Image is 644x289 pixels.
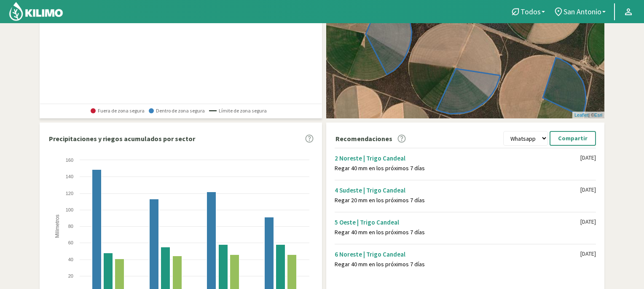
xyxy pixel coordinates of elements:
[66,191,73,196] text: 120
[335,197,580,204] div: Regar 20 mm en los próximos 7 días
[335,218,580,226] div: 5 Oeste | Trigo Candeal
[54,215,60,238] text: Milímetros
[68,257,73,262] text: 40
[209,108,267,114] span: Límite de zona segura
[335,229,580,236] div: Regar 40 mm en los próximos 7 días
[574,112,588,118] a: Leaflet
[91,108,145,114] span: Fuera de zona segura
[66,158,73,163] text: 160
[594,112,602,118] a: Esri
[521,7,541,16] span: Todos
[68,240,73,245] text: 60
[580,218,596,225] div: [DATE]
[68,273,73,278] text: 20
[550,131,596,146] button: Compartir
[8,1,64,21] img: Kilimo
[66,174,73,179] text: 140
[335,186,580,194] div: 4 Sudeste | Trigo Candeal
[572,112,604,119] div: | ©
[66,207,73,212] text: 100
[558,134,588,143] p: Compartir
[149,108,205,114] span: Dentro de zona segura
[335,250,580,258] div: 6 Noreste | Trigo Candeal
[335,154,580,162] div: 2 Noreste | Trigo Candeal
[335,165,580,172] div: Regar 40 mm en los próximos 7 días
[580,154,596,161] div: [DATE]
[49,134,195,144] p: Precipitaciones y riegos acumulados por sector
[580,250,596,257] div: [DATE]
[68,224,73,229] text: 80
[335,134,392,144] p: Recomendaciones
[580,186,596,193] div: [DATE]
[335,261,580,268] div: Regar 40 mm en los próximos 7 días
[563,7,601,16] span: San Antonio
